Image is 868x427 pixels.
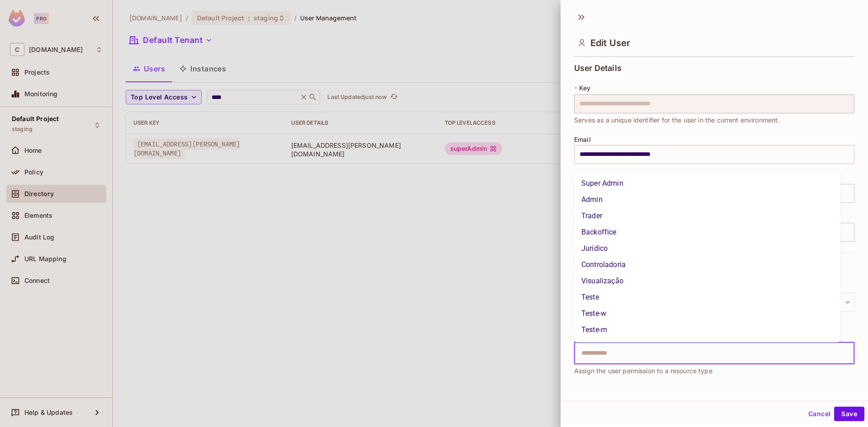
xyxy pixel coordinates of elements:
[574,136,591,143] span: Email
[834,407,864,421] button: Save
[574,257,841,273] li: Controladoria
[574,322,841,338] li: Teste-m
[574,208,841,224] li: Trader
[849,352,851,354] button: Close
[579,84,590,92] span: Key
[574,366,712,376] span: Assign the user permission to a resource type
[574,224,841,240] li: Backoffice
[574,64,622,73] span: User Details
[574,273,841,289] li: Visualização
[805,407,834,421] button: Cancel
[574,305,841,322] li: Teste-w
[574,192,841,208] li: Admin
[574,175,841,192] li: Super Admin
[590,38,630,48] span: Edit User
[574,115,780,125] span: Serves as a unique identifier for the user in the current environment.
[574,240,841,257] li: Jurídico
[574,289,841,305] li: Teste
[574,338,841,354] li: Financeiro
